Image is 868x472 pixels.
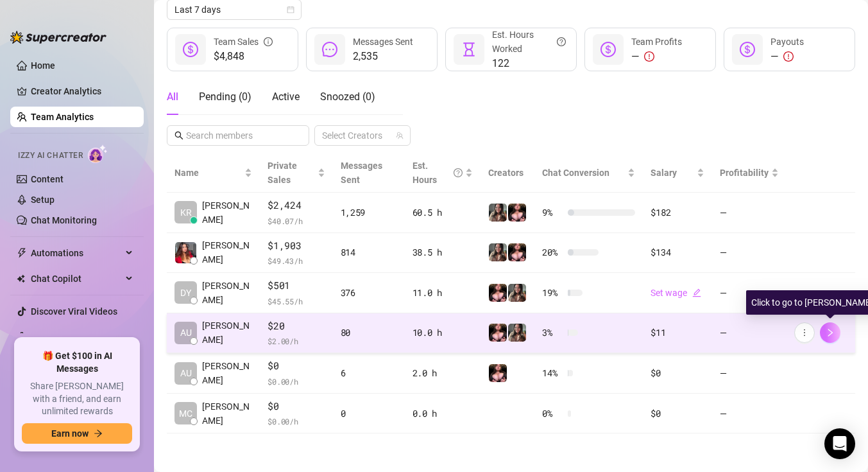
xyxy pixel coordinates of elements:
td: — [712,193,787,233]
span: Active [272,91,300,103]
span: Salary [651,168,677,178]
img: Ryann [508,204,526,222]
span: $0 [268,399,325,414]
img: logo-BBDzfeDw.svg [10,31,106,44]
img: Ryann [508,243,526,261]
img: Angelica [175,242,196,263]
img: Ryann [489,204,507,222]
span: KR [180,205,192,220]
span: $ 0.00 /h [268,375,325,388]
span: $ 40.07 /h [268,214,325,227]
span: right [826,328,835,337]
span: [PERSON_NAME] [202,359,252,387]
span: team [396,132,404,139]
span: Messages Sent [341,161,382,185]
span: Payouts [770,37,804,47]
span: Share [PERSON_NAME] with a friend, and earn unlimited rewards [22,380,132,418]
span: $ 2.00 /h [268,335,325,347]
span: Messages Sent [353,37,413,47]
span: $1,903 [268,238,325,254]
a: Set wageedit [651,288,701,298]
span: $ 0.00 /h [268,415,325,428]
a: Settings [31,332,65,342]
span: AU [180,326,192,340]
span: Chat Copilot [31,268,122,289]
div: 1,259 [341,205,397,220]
div: 2.0 h [413,366,473,380]
span: Profitability [720,168,769,178]
a: Content [31,174,64,184]
span: thunderbolt [17,248,27,258]
img: Ryann [489,243,507,261]
div: 6 [341,366,397,380]
span: 19 % [542,286,563,300]
span: dollar-circle [183,42,198,57]
span: Private Sales [268,161,297,185]
a: Team Analytics [31,112,94,122]
span: question-circle [557,28,566,56]
img: Ryann [489,364,507,382]
span: hourglass [461,42,477,57]
span: $ 45.55 /h [268,295,325,308]
span: 9 % [542,205,563,220]
span: Izzy AI Chatter [18,150,83,162]
span: $20 [268,319,325,334]
a: Discover Viral Videos [31,306,117,317]
div: — [770,49,804,64]
span: dollar-circle [740,42,755,57]
div: Est. Hours Worked [492,28,566,56]
button: Earn nowarrow-right [22,423,132,444]
span: $501 [268,278,325,293]
div: $0 [651,366,704,380]
div: Est. Hours [413,159,463,187]
span: Automations [31,243,122,263]
span: info-circle [264,35,273,49]
span: [PERSON_NAME] [202,198,252,227]
span: [PERSON_NAME] [202,399,252,428]
span: arrow-right [94,429,103,438]
span: Name [174,166,242,180]
div: 814 [341,245,397,259]
input: Search members [186,128,291,143]
span: $ 49.43 /h [268,254,325,267]
span: search [174,131,183,140]
td: — [712,353,787,394]
div: $182 [651,205,704,220]
div: 80 [341,326,397,340]
img: Ryann [508,284,526,302]
span: $2,424 [268,198,325,213]
div: 11.0 h [413,286,473,300]
a: Home [31,60,55,71]
img: Ryann [489,284,507,302]
div: $11 [651,326,704,340]
span: $0 [268,358,325,374]
div: 0 [341,406,397,421]
a: Setup [31,195,55,205]
span: 122 [492,56,566,71]
div: 10.0 h [413,326,473,340]
span: AU [180,366,192,380]
span: question-circle [454,159,463,187]
div: 376 [341,286,397,300]
img: Chat Copilot [17,274,25,283]
td: — [712,233,787,274]
span: exclamation-circle [783,51,794,62]
span: 🎁 Get $100 in AI Messages [22,350,132,375]
img: AI Chatter [88,144,108,163]
span: 14 % [542,366,563,380]
span: 3 % [542,326,563,340]
div: 60.5 h [413,205,473,220]
td: — [712,273,787,313]
a: Chat Monitoring [31,215,97,225]
span: [PERSON_NAME] [202,238,252,267]
div: $134 [651,245,704,259]
th: Creators [481,153,534,193]
span: Team Profits [631,37,682,47]
span: MC [179,406,192,421]
span: 2,535 [353,49,413,64]
span: exclamation-circle [644,51,654,62]
span: Snoozed ( 0 ) [320,91,375,103]
a: Creator Analytics [31,81,133,101]
div: All [167,89,178,105]
span: Earn now [51,428,89,439]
